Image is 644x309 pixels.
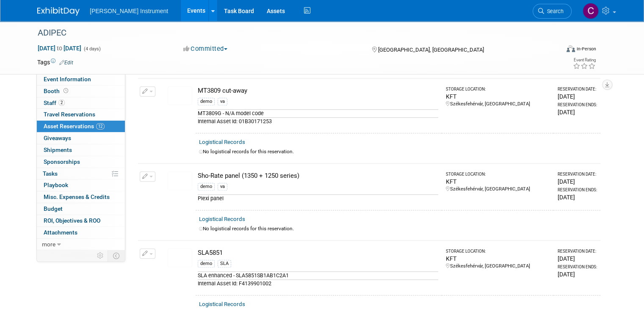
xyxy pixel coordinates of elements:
[44,76,91,83] span: Event Information
[446,92,550,101] div: KFT
[96,123,105,130] span: 12
[558,177,597,186] div: [DATE]
[93,250,108,261] td: Personalize Event Tab Strip
[180,44,231,53] button: Committed
[446,86,550,92] div: Storage Location:
[199,225,597,232] div: No logistical records for this reservation.
[544,8,564,14] span: Search
[558,92,597,101] div: [DATE]
[198,109,438,117] div: MT3809G - N/A model code
[558,187,597,193] div: Reservation Ends:
[446,101,550,108] div: Székesfehérvár, [GEOGRAPHIC_DATA]
[198,86,438,95] div: MT3809 cut-away
[199,139,245,145] a: Logistical Records
[558,248,597,254] div: Reservation Date:
[199,301,245,307] a: Logistical Records
[558,270,597,279] div: [DATE]
[44,111,95,118] span: Travel Reservations
[583,3,599,19] img: Christine Batycki
[44,182,68,188] span: Playbook
[446,254,550,263] div: KFT
[37,239,125,250] a: more
[37,191,125,203] a: Misc. Expenses & Credits
[37,156,125,168] a: Sponsorships
[198,117,438,125] div: Internal Asset Id: 01B30171253
[558,86,597,92] div: Reservation Date:
[44,123,105,130] span: Asset Reservations
[446,186,550,193] div: Székesfehérvár, [GEOGRAPHIC_DATA]
[199,216,245,222] a: Logistical Records
[198,260,215,268] div: demo
[198,248,438,257] div: SLA5851
[44,217,100,224] span: ROI, Objectives & ROO
[108,250,125,261] td: Toggle Event Tabs
[198,194,438,202] div: Plexi panel
[218,98,227,105] div: va
[198,98,215,105] div: demo
[558,171,597,177] div: Reservation Date:
[446,248,550,254] div: Storage Location:
[558,264,597,270] div: Reservation Ends:
[44,146,72,153] span: Shipments
[44,99,65,106] span: Staff
[55,45,64,52] span: to
[37,44,82,52] span: [DATE] [DATE]
[44,205,63,212] span: Budget
[37,144,125,156] a: Shipments
[218,183,227,190] div: va
[168,248,192,267] img: View Images
[44,193,110,200] span: Misc. Expenses & Credits
[378,47,484,53] span: [GEOGRAPHIC_DATA], [GEOGRAPHIC_DATA]
[446,177,550,186] div: KFT
[37,7,80,16] img: ExhibitDay
[42,241,55,248] span: more
[37,58,73,66] td: Tags
[446,263,550,270] div: Székesfehérvár, [GEOGRAPHIC_DATA]
[168,86,192,105] img: View Images
[35,25,549,41] div: ADIPEC
[37,203,125,215] a: Budget
[168,171,192,190] img: View Images
[446,171,550,177] div: Storage Location:
[44,88,70,94] span: Booth
[59,60,73,66] a: Edit
[567,45,575,52] img: Format-Inperson.png
[558,108,597,116] div: [DATE]
[198,183,215,190] div: demo
[514,44,596,57] div: Event Format
[37,121,125,132] a: Asset Reservations12
[37,109,125,120] a: Travel Reservations
[37,74,125,85] a: Event Information
[37,215,125,226] a: ROI, Objectives & ROO
[558,102,597,108] div: Reservation Ends:
[43,170,58,177] span: Tasks
[90,8,168,14] span: [PERSON_NAME] Instrument
[198,279,438,287] div: Internal Asset Id: F4139901002
[558,193,597,201] div: [DATE]
[37,179,125,191] a: Playbook
[558,254,597,263] div: [DATE]
[37,86,125,97] a: Booth
[83,46,101,52] span: (4 days)
[37,97,125,109] a: Staff2
[218,260,231,268] div: SLA
[37,227,125,238] a: Attachments
[533,4,572,19] a: Search
[44,158,80,165] span: Sponsorships
[576,46,596,52] div: In-Person
[62,88,70,94] span: Booth not reserved yet
[37,168,125,179] a: Tasks
[198,171,438,180] div: Sho-Rate panel (1350 + 1250 series)
[44,135,71,141] span: Giveaways
[37,132,125,144] a: Giveaways
[198,271,438,279] div: SLA enhanced - SLA5851SB1AB1C2A1
[573,58,596,62] div: Event Rating
[58,99,65,106] span: 2
[44,229,77,236] span: Attachments
[199,148,597,155] div: No logistical records for this reservation.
